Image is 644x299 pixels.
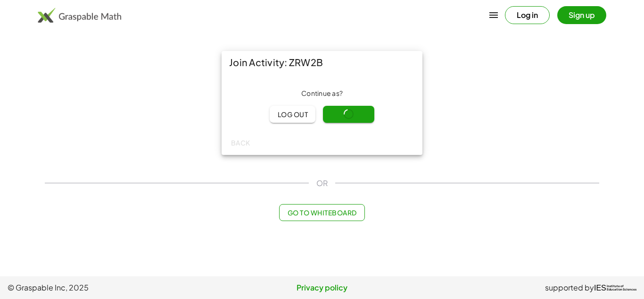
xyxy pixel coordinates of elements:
span: supported by [545,282,594,293]
button: Log out [270,106,315,123]
a: IESInstitute ofEducation Sciences [594,282,636,293]
span: Institute of Education Sciences [607,285,636,291]
span: © Graspable Inc, 2025 [8,282,217,293]
a: Privacy policy [217,282,427,293]
button: Go to Whiteboard [279,204,364,221]
span: Log out [277,110,308,119]
span: IES [594,283,606,292]
div: Join Activity: ZRW2B [222,51,422,74]
div: Continue as ? [229,89,415,98]
span: Go to Whiteboard [287,208,356,217]
span: OR [316,178,328,189]
button: Log in [505,6,550,24]
button: Sign up [557,6,606,24]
